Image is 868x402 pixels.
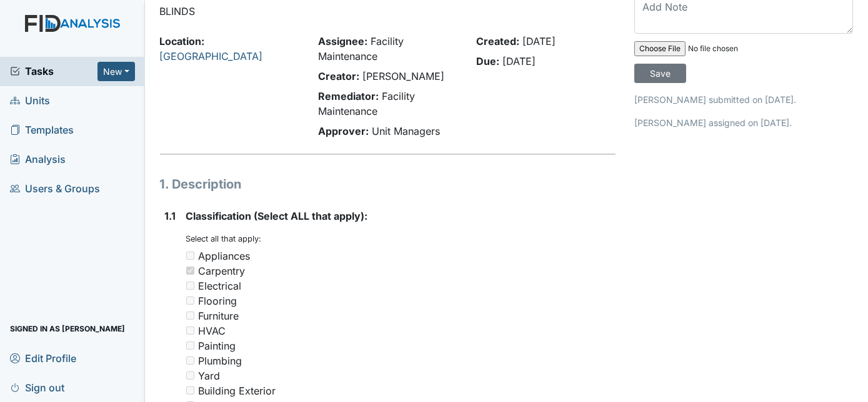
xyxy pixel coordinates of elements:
[10,150,66,169] span: Analysis
[199,368,221,383] div: Yard
[10,348,76,368] span: Edit Profile
[186,311,194,320] input: Furniture
[362,70,444,82] span: [PERSON_NAME]
[199,308,239,323] div: Furniture
[10,378,64,397] span: Sign out
[199,278,242,293] div: Electrical
[186,341,194,350] input: Painting
[318,125,369,137] strong: Approver:
[318,70,359,82] strong: Creator:
[186,234,262,243] small: Select all that apply:
[634,64,686,83] input: Save
[199,353,242,368] div: Plumbing
[186,267,194,275] input: Carpentry
[502,55,536,67] span: [DATE]
[160,50,263,62] a: [GEOGRAPHIC_DATA]
[165,208,176,223] label: 1.1
[199,323,226,338] div: HVAC
[476,35,519,47] strong: Created:
[476,55,499,67] strong: Due:
[318,35,367,47] strong: Assignee:
[199,383,276,398] div: Building Exterior
[10,91,50,110] span: Units
[186,386,194,395] input: Building Exterior
[160,4,616,19] p: BLINDS
[634,93,853,106] p: [PERSON_NAME] submitted on [DATE].
[160,35,205,47] strong: Location:
[186,297,194,305] input: Flooring
[372,125,440,137] span: Unit Managers
[199,263,246,278] div: Carpentry
[199,338,236,353] div: Painting
[186,356,194,365] input: Plumbing
[10,120,74,140] span: Templates
[10,179,100,199] span: Users & Groups
[186,282,194,290] input: Electrical
[199,293,237,308] div: Flooring
[10,319,125,338] span: Signed in as [PERSON_NAME]
[634,116,853,129] p: [PERSON_NAME] assigned on [DATE].
[186,326,194,335] input: HVAC
[199,248,251,263] div: Appliances
[186,371,194,380] input: Yard
[97,62,135,81] button: New
[318,90,379,102] strong: Remediator:
[160,175,616,194] h1: 1. Description
[522,35,556,47] span: [DATE]
[186,252,194,260] input: Appliances
[186,210,368,222] span: Classification (Select ALL that apply):
[10,64,97,79] a: Tasks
